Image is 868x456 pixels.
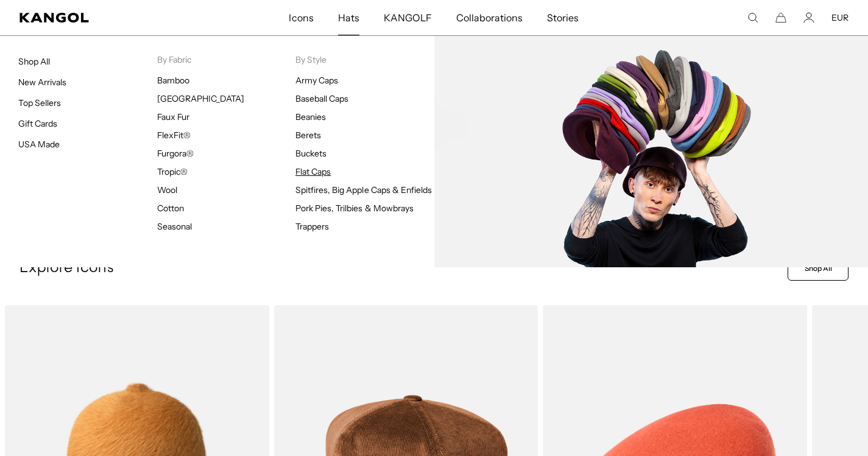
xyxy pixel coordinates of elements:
a: New Arrivals [18,77,66,88]
a: Tropic® [157,166,188,177]
a: Pork Pies, Trilbies & Mowbrays [295,203,414,214]
a: Spitfires, Big Apple Caps & Enfields [295,184,432,195]
a: Kangol [19,13,191,23]
a: Furgora® [157,148,194,159]
a: Beanies [295,111,326,122]
a: Buckets [295,148,326,159]
a: Top Sellers [18,97,61,108]
button: Cart [775,12,786,23]
a: Cotton [157,203,184,214]
a: USA Made [18,139,60,150]
a: Shop All [788,256,849,281]
a: Trappers [295,221,329,232]
a: Seasonal [157,221,192,232]
a: Baseball Caps [295,93,348,104]
p: By Style [295,54,434,65]
a: Shop All [18,56,50,67]
p: By Fabric [157,54,296,65]
a: Gift Cards [18,118,57,129]
a: Flat Caps [295,166,331,177]
a: Berets [295,130,321,141]
a: Army Caps [295,75,338,86]
a: [GEOGRAPHIC_DATA] [157,93,244,104]
a: Bamboo [157,75,189,86]
button: EUR [831,12,849,23]
a: Wool [157,184,177,195]
a: Account [803,12,814,23]
a: Faux Fur [157,111,189,122]
a: FlexFit® [157,130,191,141]
summary: Search here [747,12,758,23]
p: Explore Icons [19,259,783,278]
